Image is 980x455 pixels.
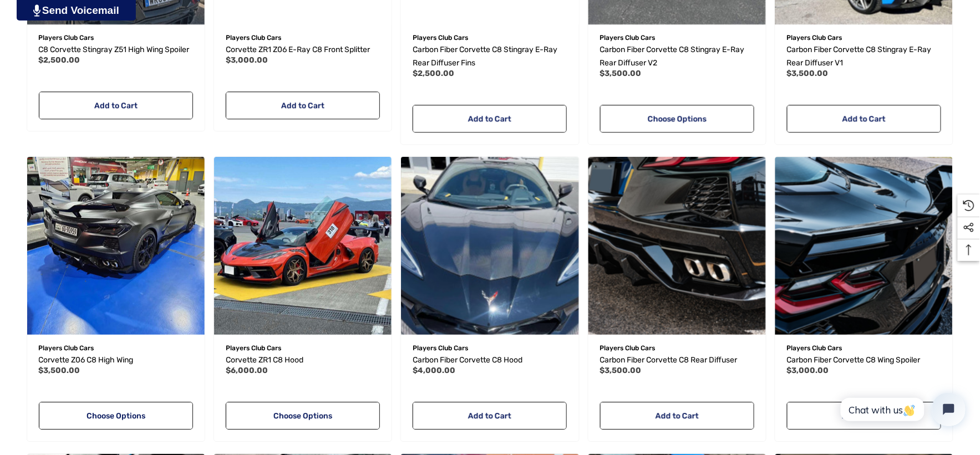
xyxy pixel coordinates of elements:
[39,43,193,57] a: C8 Corvette Stingray Z51 High Wing Spoiler,$2,500.00
[413,105,567,132] a: Add to Cart
[39,45,190,54] span: C8 Corvette Stingray Z51 High Wing Spoiler
[214,157,392,334] a: Corvette ZR1 C8 Hood,$6,000.00
[963,222,974,233] svg: Social Media
[600,30,754,45] p: Players Club Cars
[600,341,754,355] p: Players Club Cars
[600,43,754,70] a: Carbon Fiber Corvette C8 Stingray E-Ray Rear Diffuser V2,$3,500.00
[775,157,953,334] a: Carbon Fiber Corvette C8 Wing Spoiler,$3,000.00
[214,157,392,334] img: Corvette ZR1 C8 Hood
[775,157,953,334] img: Carbon Fiber Corvette C8 Wing Spoiler
[787,30,941,45] p: Players Club Cars
[413,355,522,365] span: Carbon Fiber Corvette C8 Hood
[413,69,454,78] span: $2,500.00
[600,45,745,68] span: Carbon Fiber Corvette C8 Stingray E-Ray Rear Diffuser V2
[963,200,974,211] svg: Recently Viewed
[787,354,941,367] a: Carbon Fiber Corvette C8 Wing Spoiler,$3,000.00
[787,355,921,365] span: Carbon Fiber Corvette C8 Wing Spoiler
[787,69,829,78] span: $3,500.00
[226,45,370,54] span: Corvette ZR1 Z06 E-Ray C8 Front Splitter
[226,366,268,375] span: $6,000.00
[600,402,754,430] a: Add to Cart
[413,45,557,68] span: Carbon Fiber Corvette C8 Stingray E-Ray Rear Diffuser Fins
[39,55,80,65] span: $2,500.00
[787,366,829,375] span: $3,000.00
[787,341,941,355] p: Players Club Cars
[401,157,578,334] img: Aftermarket C8 Hoods
[33,4,40,17] img: PjwhLS0gR2VuZXJhdG9yOiBHcmF2aXQuaW8gLS0+PHN2ZyB4bWxucz0iaHR0cDovL3d3dy53My5vcmcvMjAwMC9zdmciIHhtb...
[39,91,193,119] a: Add to Cart
[39,354,193,367] a: Corvette Z06 C8 High Wing,$3,500.00
[27,157,205,334] img: Corvette Z06 C8 High Wing
[958,244,980,255] svg: Top
[787,45,932,68] span: Carbon Fiber Corvette C8 Stingray E-Ray Rear Diffuser V1
[787,43,941,70] a: Carbon Fiber Corvette C8 Stingray E-Ray Rear Diffuser V1,$3,500.00
[787,105,941,132] a: Add to Cart
[413,354,567,367] a: Carbon Fiber Corvette C8 Hood,$4,000.00
[413,366,455,375] span: $4,000.00
[600,105,754,132] a: Choose Options
[787,402,941,430] a: Add to Cart
[600,354,754,367] a: Carbon Fiber Corvette C8 Rear Diffuser,$3,500.00
[600,366,642,375] span: $3,500.00
[401,157,578,334] a: Carbon Fiber Corvette C8 Hood,$4,000.00
[226,355,303,365] span: Corvette ZR1 C8 Hood
[600,69,642,78] span: $3,500.00
[829,384,975,436] iframe: Tidio Chat
[226,354,380,367] a: Corvette ZR1 C8 Hood,$6,000.00
[226,91,380,119] a: Add to Cart
[226,30,380,45] p: Players Club Cars
[226,55,268,65] span: $3,000.00
[226,341,380,355] p: Players Club Cars
[39,341,193,355] p: Players Club Cars
[413,341,567,355] p: Players Club Cars
[413,402,567,430] a: Add to Cart
[226,43,380,57] a: Corvette ZR1 Z06 E-Ray C8 Front Splitter,$3,000.00
[588,157,766,334] img: Carbon Fiber Corvette C8 Rear Diffuser
[39,402,193,430] a: Choose Options
[27,157,205,334] a: Corvette Z06 C8 High Wing,$3,500.00
[588,157,766,334] a: Carbon Fiber Corvette C8 Rear Diffuser,$3,500.00
[413,43,567,70] a: Carbon Fiber Corvette C8 Stingray E-Ray Rear Diffuser Fins,$2,500.00
[600,355,738,365] span: Carbon Fiber Corvette C8 Rear Diffuser
[39,355,134,365] span: Corvette Z06 C8 High Wing
[413,30,567,45] p: Players Club Cars
[226,402,380,430] a: Choose Options
[39,366,80,375] span: $3,500.00
[39,30,193,45] p: Players Club Cars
